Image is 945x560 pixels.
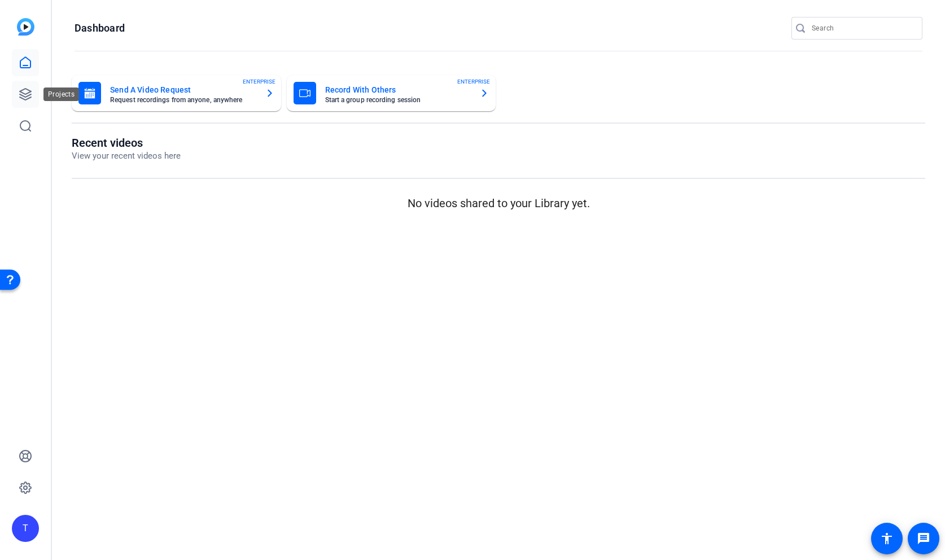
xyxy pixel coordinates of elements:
[17,18,34,36] img: blue-gradient.svg
[12,515,39,542] div: T
[75,21,125,35] h1: Dashboard
[325,97,471,103] mat-card-subtitle: Start a group recording session
[917,532,930,545] mat-icon: message
[457,77,490,86] span: ENTERPRISE
[72,136,181,150] h1: Recent videos
[72,195,925,212] p: No videos shared to your Library yet.
[43,88,79,101] div: Projects
[72,75,281,111] button: Send A Video RequestRequest recordings from anyone, anywhereENTERPRISE
[880,532,894,545] mat-icon: accessibility
[243,77,275,86] span: ENTERPRISE
[812,21,913,35] input: Search
[325,83,471,97] mat-card-title: Record With Others
[72,150,181,163] p: View your recent videos here
[287,75,496,111] button: Record With OthersStart a group recording sessionENTERPRISE
[110,83,256,97] mat-card-title: Send A Video Request
[110,97,256,103] mat-card-subtitle: Request recordings from anyone, anywhere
